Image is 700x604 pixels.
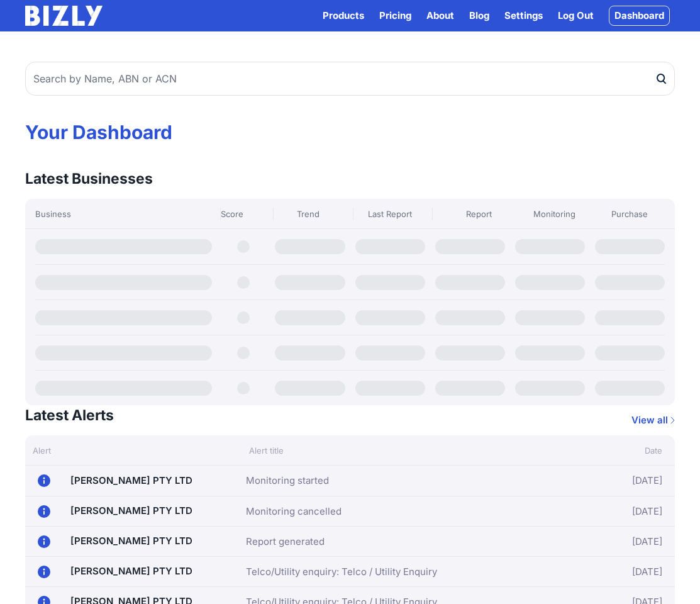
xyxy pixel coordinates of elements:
[594,208,665,220] div: Purchase
[70,474,192,486] a: [PERSON_NAME] PTY LTD
[70,505,192,517] a: [PERSON_NAME] PTY LTD
[609,6,670,26] a: Dashboard
[242,444,567,457] div: Alert title
[35,208,215,220] div: Business
[379,8,411,23] a: Pricing
[558,562,663,581] div: [DATE]
[631,413,675,428] a: View all
[443,208,514,220] div: Report
[220,208,268,220] div: Score
[246,473,329,488] a: Monitoring started
[246,534,325,549] a: Report generated
[504,8,543,23] a: Settings
[246,504,342,519] a: Monitoring cancelled
[558,8,594,23] a: Log Out
[70,565,192,577] a: [PERSON_NAME] PTY LTD
[25,121,675,143] h1: Your Dashboard
[273,208,347,220] div: Trend
[323,8,364,23] button: Products
[25,62,675,96] input: Search by Name, ABN or ACN
[353,208,427,220] div: Last Report
[25,405,114,425] h3: Latest Alerts
[567,444,675,457] div: Date
[246,564,437,579] a: Telco/Utility enquiry: Telco / Utility Enquiry
[469,8,489,23] a: Blog
[25,444,242,457] div: Alert
[558,532,663,551] div: [DATE]
[558,471,663,491] div: [DATE]
[519,208,589,220] div: Monitoring
[558,501,663,521] div: [DATE]
[70,535,192,547] a: [PERSON_NAME] PTY LTD
[426,8,454,23] a: About
[25,169,153,189] h3: Latest Businesses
